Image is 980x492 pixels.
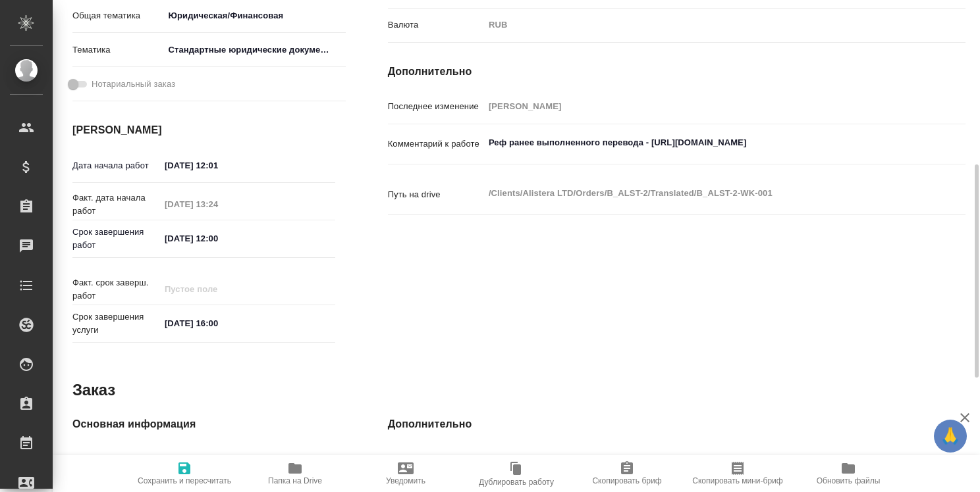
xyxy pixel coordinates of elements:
[350,455,461,492] button: Уведомить
[388,18,484,32] p: Валюта
[160,156,275,175] input: ✎ Введи что-нибудь
[72,122,335,138] h4: [PERSON_NAME]
[682,455,793,492] button: Скопировать мини-бриф
[129,455,240,492] button: Сохранить и пересчитать
[240,455,350,492] button: Папка на Drive
[388,453,484,466] p: Путь на drive
[572,455,682,492] button: Скопировать бриф
[72,43,163,57] p: Тематика
[388,64,966,80] h4: Дополнительно
[163,39,346,61] div: Стандартные юридические документы, договоры, уставы
[388,100,484,113] p: Последнее изменение
[163,5,346,27] div: Юридическая/Финансовая
[817,476,881,485] span: Обновить файлы
[592,476,661,485] span: Скопировать бриф
[388,416,966,432] h4: Дополнительно
[388,188,484,201] p: Путь на drive
[138,476,231,485] span: Сохранить и пересчитать
[484,14,917,36] div: RUB
[484,97,917,116] input: Пустое поле
[793,455,904,492] button: Обновить файлы
[484,450,917,469] input: Пустое поле
[484,132,917,154] textarea: Реф ранее выполненного перевода - [URL][DOMAIN_NAME]
[939,422,962,450] span: 🙏
[461,455,572,492] button: Дублировать работу
[72,310,160,337] p: Срок завершения услуги
[484,182,917,205] textarea: /Clients/Alistera LTD/Orders/B_ALST-2/Translated/B_ALST-2-WK-001
[479,478,554,487] span: Дублировать работу
[72,416,335,432] h4: Основная информация
[72,191,160,218] p: Факт. дата начала работ
[388,137,484,151] p: Комментарий к работе
[386,476,425,485] span: Уведомить
[72,453,160,466] p: Код заказа
[692,476,782,485] span: Скопировать мини-бриф
[72,226,160,252] p: Срок завершения работ
[72,380,115,401] h2: Заказ
[268,476,322,485] span: Папка на Drive
[92,78,175,91] span: Нотариальный заказ
[160,450,335,469] input: Пустое поле
[160,314,275,333] input: ✎ Введи что-нибудь
[160,195,275,214] input: Пустое поле
[160,280,275,299] input: Пустое поле
[72,276,160,303] p: Факт. срок заверш. работ
[934,420,967,453] button: 🙏
[72,159,160,172] p: Дата начала работ
[72,9,163,22] p: Общая тематика
[160,229,275,248] input: ✎ Введи что-нибудь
